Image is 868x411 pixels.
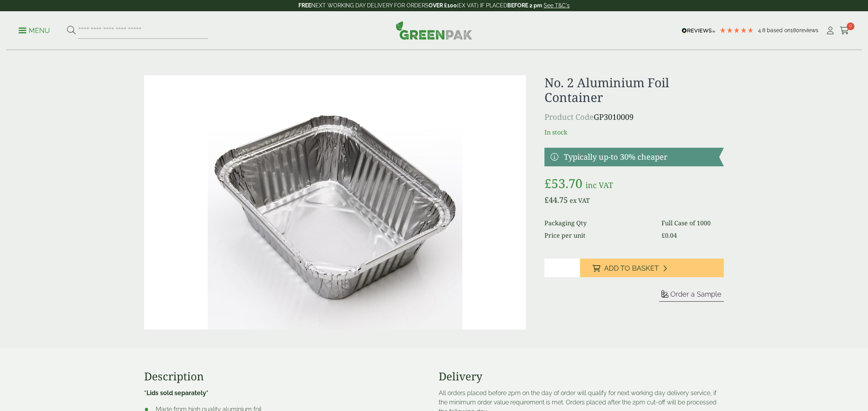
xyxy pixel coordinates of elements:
[429,2,457,9] strong: OVER £100
[544,231,652,240] dt: Price per unit
[670,290,722,298] span: Order a Sample
[544,195,568,205] bdi: 44.75
[544,112,594,122] span: Product Code
[682,28,715,33] img: REVIEWS.io
[840,27,849,35] i: Cart
[396,21,472,40] img: GreenPak Supplies
[544,2,570,9] a: See T&C's
[604,264,659,273] span: Add to Basket
[144,75,526,330] img: NO 2
[659,290,724,302] button: Order a Sample
[507,2,542,9] strong: BEFORE 2 pm
[544,175,582,192] bdi: 53.70
[758,27,767,33] span: 4.8
[544,128,724,137] p: In stock
[580,259,724,277] button: Add to Basket
[661,218,724,228] dd: Full Case of 1000
[144,389,208,397] strong: *Lids sold separately*
[840,25,849,36] a: 0
[586,180,613,190] span: inc VAT
[544,75,724,105] h1: No. 2 Aluminium Foil Container
[799,27,818,33] span: reviews
[847,22,854,30] span: 0
[825,27,835,35] i: My Account
[570,196,590,205] span: ex VAT
[298,2,311,9] strong: FREE
[19,26,50,34] a: Menu
[544,111,724,123] p: GP3010009
[790,27,799,33] span: 180
[719,27,754,34] div: 4.78 Stars
[544,195,549,205] span: £
[544,218,652,228] dt: Packaging Qty
[661,231,665,240] span: £
[544,175,551,192] span: £
[661,231,677,240] bdi: 0.04
[19,26,50,35] p: Menu
[144,370,429,383] h3: Description
[439,370,724,383] h3: Delivery
[767,27,790,33] span: Based on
